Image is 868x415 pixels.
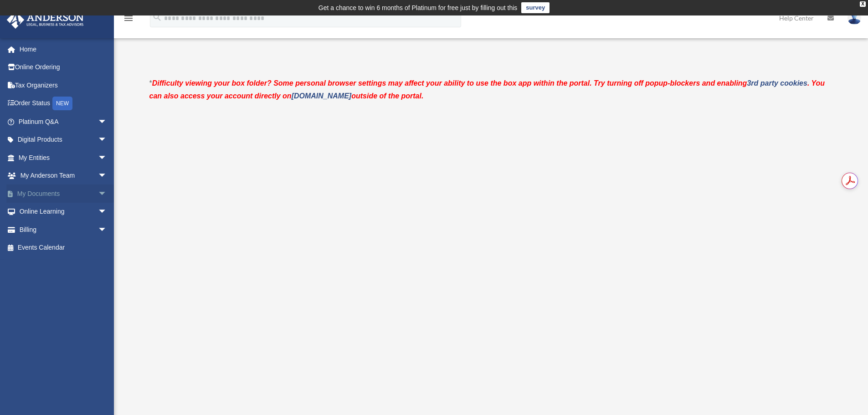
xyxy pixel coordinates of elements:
[123,13,134,24] i: menu
[98,131,116,149] span: arrow_drop_down
[149,79,825,100] strong: Difficulty viewing your box folder? Some personal browser settings may affect your ability to use...
[747,79,807,87] a: 3rd party cookies
[4,11,87,29] img: Anderson Advisors Platinum Portal
[98,149,116,167] span: arrow_drop_down
[98,167,116,185] span: arrow_drop_down
[6,58,121,77] a: Online Ordering
[521,2,550,13] a: survey
[98,184,116,203] span: arrow_drop_down
[6,113,121,131] a: Platinum Q&Aarrow_drop_down
[98,113,116,131] span: arrow_drop_down
[6,203,121,221] a: Online Learningarrow_drop_down
[6,220,121,239] a: Billingarrow_drop_down
[318,2,518,13] div: Get a chance to win 6 months of Platinum for free just by filling out this
[6,167,121,185] a: My Anderson Teamarrow_drop_down
[152,12,162,22] i: search
[6,40,121,58] a: Home
[6,94,121,113] a: Order StatusNEW
[6,76,121,94] a: Tax Organizers
[847,11,861,25] img: User Pic
[6,149,121,167] a: My Entitiesarrow_drop_down
[6,184,121,203] a: My Documentsarrow_drop_down
[52,97,72,110] div: NEW
[6,131,121,149] a: Digital Productsarrow_drop_down
[860,1,866,7] div: close
[98,203,116,221] span: arrow_drop_down
[6,239,121,257] a: Events Calendar
[98,220,116,239] span: arrow_drop_down
[292,92,352,100] a: [DOMAIN_NAME]
[123,16,134,24] a: menu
